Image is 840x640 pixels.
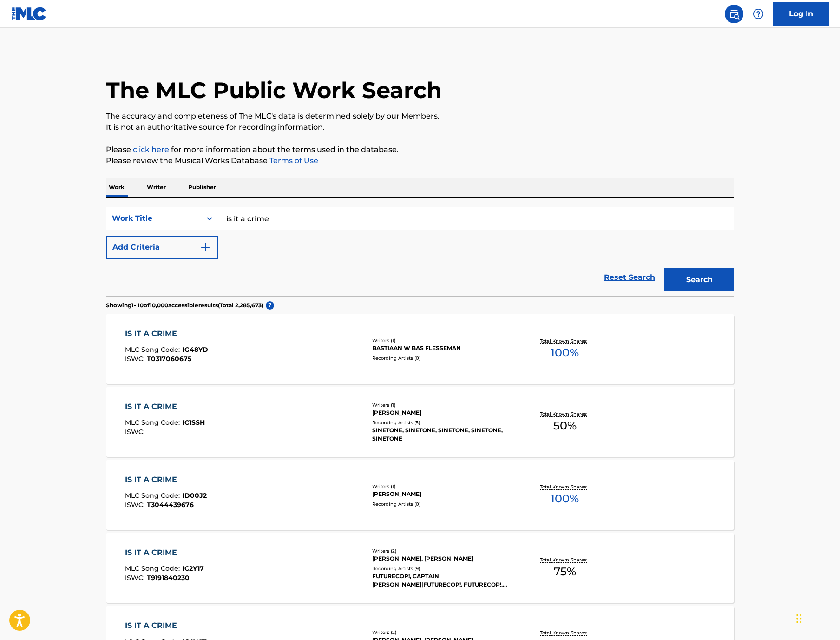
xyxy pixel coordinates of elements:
iframe: Chat Widget [794,595,840,640]
button: Add Criteria [106,236,218,259]
div: Drag [796,605,802,633]
span: ISWC : [125,355,147,363]
span: ISWC : [125,574,147,582]
a: IS IT A CRIMEMLC Song Code:IG48YDISWC:T0317060675Writers (1)BASTIAAN W BAS FLESSEMANRecording Art... [106,314,734,384]
p: Total Known Shares: [540,556,590,563]
img: help [753,8,764,20]
form: Search Form [106,207,734,296]
span: ISWC : [125,501,147,509]
button: Search [664,268,734,291]
a: IS IT A CRIMEMLC Song Code:ID00J2ISWC:T3044439676Writers (1)[PERSON_NAME]Recording Artists (0)Tot... [106,460,734,530]
div: IS IT A CRIME [125,547,204,558]
span: MLC Song Code : [125,345,182,354]
span: IG48YD [182,345,208,354]
div: Recording Artists ( 0 ) [372,501,512,508]
span: MLC Song Code : [125,491,182,500]
p: Total Known Shares: [540,337,590,344]
div: Help [749,5,768,23]
div: Work Title [112,213,196,224]
div: IS IT A CRIME [125,474,207,485]
p: Total Known Shares: [540,629,590,636]
a: IS IT A CRIMEMLC Song Code:IC1SSHISWC:Writers (1)[PERSON_NAME]Recording Artists (5)SINETONE, SINE... [106,387,734,457]
div: Writers ( 1 ) [372,337,512,344]
p: Please review the Musical Works Database [106,155,734,166]
p: Showing 1 - 10 of 10,000 accessible results (Total 2,285,673 ) [106,301,263,310]
span: 100 % [551,490,579,507]
span: 75 % [554,563,576,580]
h1: The MLC Public Work Search [106,76,442,104]
div: Recording Artists ( 9 ) [372,565,512,572]
div: IS IT A CRIME [125,620,207,631]
p: Work [106,178,127,197]
span: MLC Song Code : [125,418,182,427]
span: T0317060675 [147,355,191,363]
a: click here [133,145,169,154]
div: IS IT A CRIME [125,328,208,339]
p: Writer [144,178,169,197]
p: Please for more information about the terms used in the database. [106,144,734,155]
div: IS IT A CRIME [125,401,205,412]
div: Writers ( 1 ) [372,402,512,409]
a: Terms of Use [268,156,318,165]
img: search [728,8,740,20]
span: T3044439676 [147,501,194,509]
p: Total Known Shares: [540,410,590,417]
span: MLC Song Code : [125,564,182,573]
div: [PERSON_NAME] [372,490,512,498]
p: Publisher [185,178,219,197]
div: Writers ( 2 ) [372,548,512,554]
div: SINETONE, SINETONE, SINETONE, SINETONE, SINETONE [372,426,512,443]
div: FUTURECOP!, CAPTAIN [PERSON_NAME]|FUTURECOP!, FUTURECOP!, FUTURECOP!,CAPTAIN [PERSON_NAME], FUTUR... [372,572,512,589]
a: Log In [773,2,829,26]
img: MLC Logo [11,7,47,20]
img: 9d2ae6d4665cec9f34b9.svg [200,242,211,253]
span: 100 % [551,344,579,361]
p: It is not an authoritative source for recording information. [106,122,734,133]
span: IC2Y17 [182,564,204,573]
a: IS IT A CRIMEMLC Song Code:IC2Y17ISWC:T9191840230Writers (2)[PERSON_NAME], [PERSON_NAME]Recording... [106,533,734,603]
span: T9191840230 [147,574,190,582]
span: IC1SSH [182,418,205,427]
div: [PERSON_NAME] [372,409,512,417]
a: Reset Search [599,267,660,288]
span: 50 % [553,417,577,434]
p: Total Known Shares: [540,483,590,490]
span: ISWC : [125,428,147,436]
div: BASTIAAN W BAS FLESSEMAN [372,344,512,352]
p: The accuracy and completeness of The MLC's data is determined solely by our Members. [106,111,734,122]
div: Recording Artists ( 5 ) [372,419,512,426]
div: Recording Artists ( 0 ) [372,355,512,362]
div: [PERSON_NAME], [PERSON_NAME] [372,554,512,563]
span: ? [266,301,274,310]
div: Writers ( 1 ) [372,483,512,490]
div: Writers ( 2 ) [372,629,512,636]
a: Public Search [725,5,743,23]
span: ID00J2 [182,491,207,500]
